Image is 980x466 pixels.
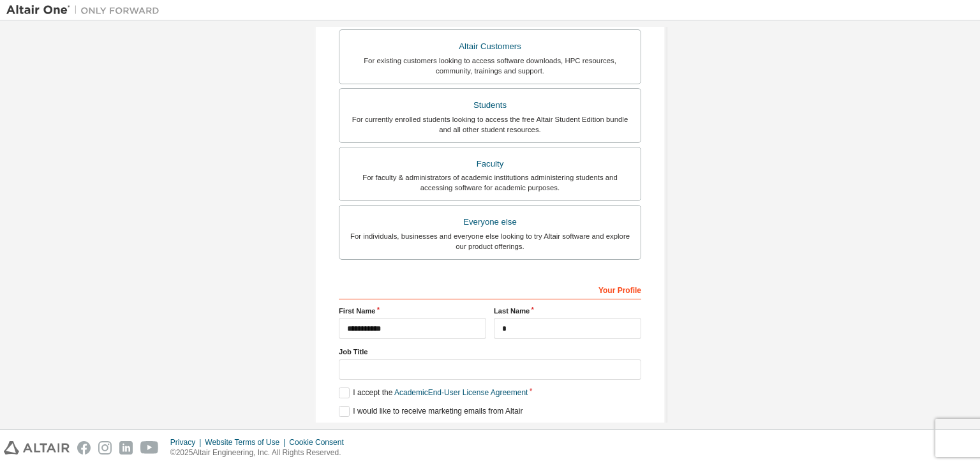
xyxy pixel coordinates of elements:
div: Cookie Consent [289,437,351,447]
p: © 2025 Altair Engineering, Inc. All Rights Reserved. [170,447,352,458]
img: Altair One [6,4,166,17]
div: Students [347,96,633,114]
div: For faculty & administrators of academic institutions administering students and accessing softwa... [347,172,633,193]
a: Academic End-User License Agreement [394,388,528,397]
div: For individuals, businesses and everyone else looking to try Altair software and explore our prod... [347,231,633,252]
img: altair_logo.svg [4,441,70,455]
div: Faculty [347,155,633,173]
img: youtube.svg [140,441,159,455]
img: facebook.svg [77,441,91,455]
label: First Name [339,306,486,316]
div: For existing customers looking to access software downloads, HPC resources, community, trainings ... [347,56,633,76]
label: Last Name [494,306,641,316]
label: I accept the [339,387,528,398]
div: Your Profile [339,279,641,299]
div: For currently enrolled students looking to access the free Altair Student Edition bundle and all ... [347,114,633,135]
div: Everyone else [347,213,633,231]
div: Altair Customers [347,38,633,56]
img: instagram.svg [98,441,112,455]
img: linkedin.svg [119,441,133,455]
div: Website Terms of Use [205,437,289,447]
label: I would like to receive marketing emails from Altair [339,406,523,417]
label: Job Title [339,347,641,357]
div: Privacy [170,437,205,447]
